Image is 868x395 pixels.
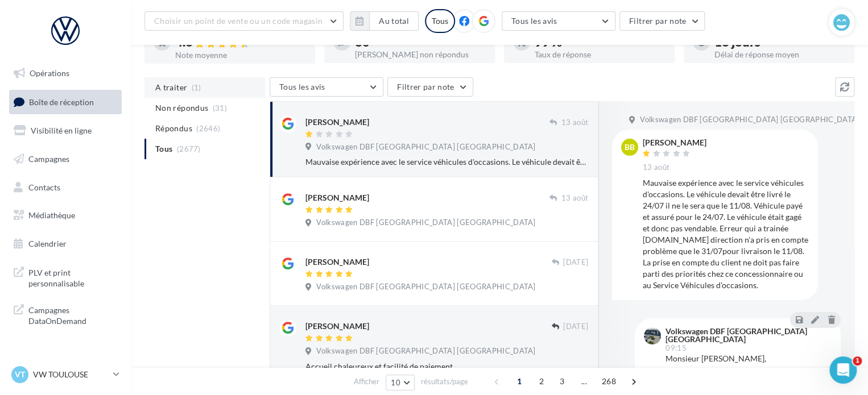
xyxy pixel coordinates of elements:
[192,83,201,92] span: (1)
[7,232,124,256] a: Calendrier
[15,369,25,380] span: VT
[154,16,323,26] span: Choisir un point de vente ou un code magasin
[31,126,92,135] span: Visibilité en ligne
[155,102,208,114] span: Non répondus
[714,51,845,59] div: Délai de réponse moyen
[28,302,117,327] span: Campagnes DataOnDemand
[563,257,588,268] span: [DATE]
[9,364,122,385] a: VT VW TOULOUSE
[425,9,455,33] div: Tous
[7,203,124,227] a: Médiathèque
[7,61,124,85] a: Opérations
[355,36,486,48] div: 30
[354,376,379,387] span: Afficher
[316,142,535,152] span: Volkswagen DBF [GEOGRAPHIC_DATA] [GEOGRAPHIC_DATA]
[316,282,535,292] span: Volkswagen DBF [GEOGRAPHIC_DATA] [GEOGRAPHIC_DATA]
[421,376,468,387] span: résultats/page
[502,11,615,31] button: Tous les avis
[28,154,69,164] span: Campagnes
[666,344,687,352] span: 09:15
[316,218,535,228] span: Volkswagen DBF [GEOGRAPHIC_DATA] [GEOGRAPHIC_DATA]
[305,321,369,332] div: [PERSON_NAME]
[270,77,383,97] button: Tous les avis
[155,82,187,93] span: A traiter
[279,82,325,92] span: Tous les avis
[29,97,94,106] span: Boîte de réception
[563,322,588,332] span: [DATE]
[666,327,829,343] div: Volkswagen DBF [GEOGRAPHIC_DATA] [GEOGRAPHIC_DATA]
[28,239,67,248] span: Calendrier
[196,124,220,133] span: (2646)
[350,11,419,31] button: Au total
[387,77,473,97] button: Filtrer par note
[561,118,588,128] span: 13 août
[175,51,306,59] div: Note moyenne
[305,156,588,168] div: Mauvaise expérience avec le service véhicules d'occasions. Le véhicule devait être livré le 24/07...
[853,356,862,365] span: 1
[28,265,117,289] span: PLV et print personnalisable
[640,115,859,125] span: Volkswagen DBF [GEOGRAPHIC_DATA] [GEOGRAPHIC_DATA]
[532,372,551,390] span: 2
[535,51,666,59] div: Taux de réponse
[155,123,192,134] span: Répondus
[305,192,369,203] div: [PERSON_NAME]
[28,210,75,220] span: Médiathèque
[7,298,124,331] a: Campagnes DataOnDemand
[316,346,535,356] span: Volkswagen DBF [GEOGRAPHIC_DATA] [GEOGRAPHIC_DATA]
[625,142,635,153] span: BB
[643,177,809,291] div: Mauvaise expérience avec le service véhicules d'occasions. Le véhicule devait être livré le 24/07...
[575,372,593,390] span: ...
[33,369,109,380] p: VW TOULOUSE
[511,16,557,26] span: Tous les avis
[144,11,344,31] button: Choisir un point de vente ou un code magasin
[213,103,227,113] span: (31)
[597,372,621,390] span: 268
[386,375,415,390] button: 10
[369,11,419,31] button: Au total
[510,372,528,390] span: 1
[7,147,124,171] a: Campagnes
[7,260,124,294] a: PLV et print personnalisable
[305,117,369,128] div: [PERSON_NAME]
[619,11,705,31] button: Filtrer par note
[643,163,669,173] span: 13 août
[30,68,69,78] span: Opérations
[305,361,588,372] div: Accueil chaleureux et facilité de paiement
[535,36,666,48] div: 99 %
[7,119,124,143] a: Visibilité en ligne
[175,36,306,49] div: 4.6
[7,90,124,114] a: Boîte de réception
[391,378,400,387] span: 10
[829,356,857,384] iframe: Intercom live chat
[7,176,124,199] a: Contacts
[553,372,571,390] span: 3
[714,36,845,48] div: 16 jours
[28,182,60,192] span: Contacts
[561,193,588,203] span: 13 août
[305,256,369,268] div: [PERSON_NAME]
[643,139,706,147] div: [PERSON_NAME]
[355,51,486,59] div: [PERSON_NAME] non répondus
